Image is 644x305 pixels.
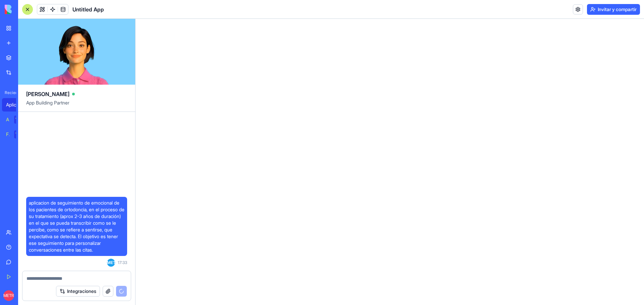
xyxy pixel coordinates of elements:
div: Feedback Form [6,131,9,138]
div: TRY [14,116,25,124]
button: Invitar y compartir [587,4,640,15]
font: Reciente [5,90,21,95]
font: METRO [107,260,121,265]
font: METRO [3,293,17,298]
img: logo [5,5,46,14]
font: Integraciones [67,288,96,294]
font: Aplicación sin título [6,102,46,107]
a: AI Logo GeneratorTRY [2,113,29,126]
div: TRY [14,130,25,138]
span: Untitled App [72,5,104,13]
span: [PERSON_NAME] [26,90,69,98]
font: aplicacion de seguimiento de emocional de los pacientes de ortodoncia, en el proceso de su tratam... [29,200,124,253]
font: 17:33 [118,260,127,265]
font: Invitar y compartir [598,6,637,12]
span: App Building Partner [26,99,127,112]
div: AI Logo Generator [6,116,9,123]
a: Feedback FormTRY [2,128,29,141]
a: Aplicación sin título [2,98,29,112]
button: Integraciones [56,286,100,297]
